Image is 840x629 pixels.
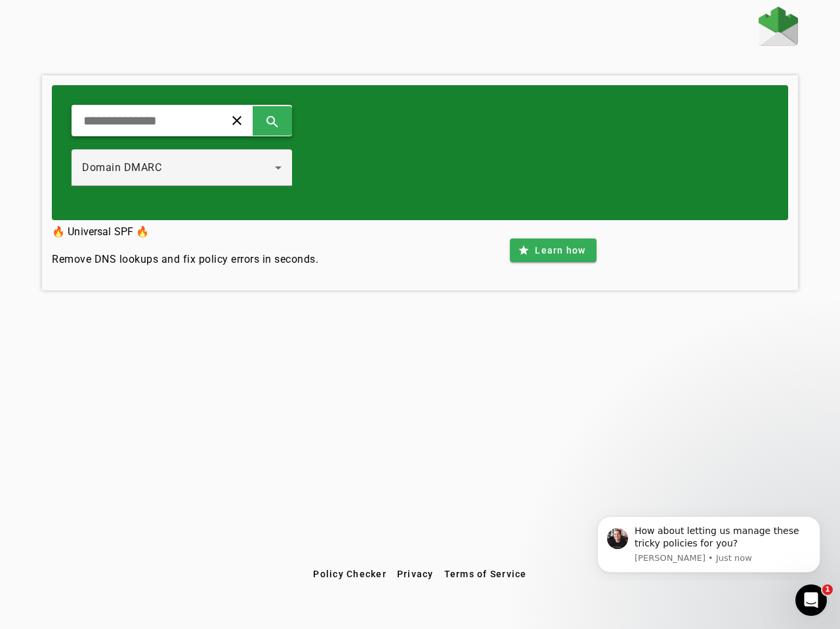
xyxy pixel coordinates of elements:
span: Learn how [535,244,585,257]
h3: 🔥 Universal SPF 🔥 [52,223,318,241]
button: Policy Checker [308,562,392,586]
a: Home [759,7,798,49]
iframe: Intercom live chat [795,584,827,616]
button: Privacy [392,562,439,586]
iframe: Intercom notifications message [577,505,840,581]
img: Fraudmarc Logo [759,7,798,46]
span: 1 [822,584,833,595]
button: Terms of Service [439,562,532,586]
button: Learn how [510,238,596,262]
span: Domain DMARC [82,161,161,174]
span: Policy Checker [313,569,387,579]
h4: Remove DNS lookups and fix policy errors in seconds. [52,252,318,267]
span: Privacy [397,569,434,579]
span: Terms of Service [444,569,527,579]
